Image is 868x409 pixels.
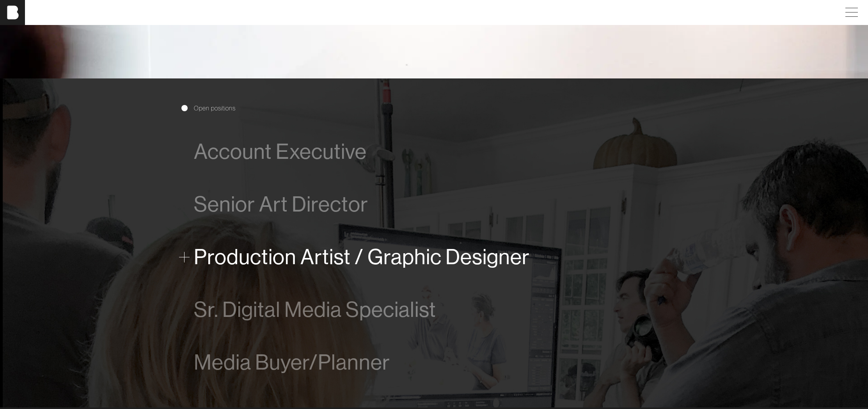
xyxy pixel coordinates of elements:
span: Account Executive [194,140,367,164]
span: Sr. Digital Media Specialist [194,298,436,322]
span: Senior Art Director [194,192,368,216]
span: Media Buyer/Planner [194,350,390,374]
span: Production Artist / Graphic Designer [194,245,530,269]
span: Open positions [194,103,236,113]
